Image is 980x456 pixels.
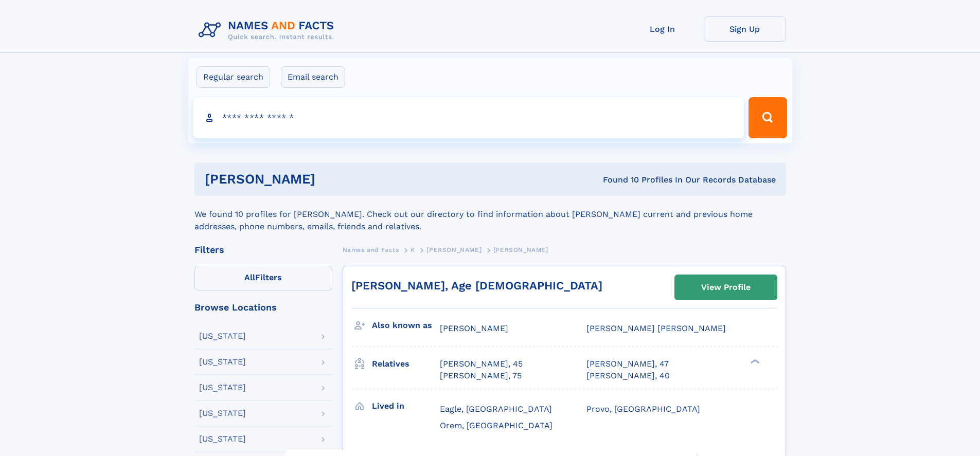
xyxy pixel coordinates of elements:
[440,404,552,414] span: Eagle, [GEOGRAPHIC_DATA]
[194,196,786,233] div: We found 10 profiles for [PERSON_NAME]. Check out our directory to find information about [PERSON...
[281,66,345,88] label: Email search
[426,243,482,256] a: [PERSON_NAME]
[411,246,415,253] span: K
[194,303,332,312] div: Browse Locations
[194,245,332,254] div: Filters
[493,246,548,253] span: [PERSON_NAME]
[586,370,670,381] a: [PERSON_NAME], 40
[372,355,440,373] h3: Relatives
[440,370,522,381] a: [PERSON_NAME], 75
[440,421,553,430] span: Orem, [GEOGRAPHIC_DATA]
[194,266,332,290] label: Filters
[193,97,744,138] input: search input
[199,409,246,417] div: [US_STATE]
[199,358,246,366] div: [US_STATE]
[199,332,246,340] div: [US_STATE]
[372,397,440,415] h3: Lived in
[411,243,415,256] a: K
[199,435,246,443] div: [US_STATE]
[675,275,777,300] a: View Profile
[704,16,786,42] a: Sign Up
[459,174,776,186] div: Found 10 Profiles In Our Records Database
[586,323,726,333] span: [PERSON_NAME] [PERSON_NAME]
[586,358,669,370] a: [PERSON_NAME], 47
[621,16,704,42] a: Log In
[586,404,700,414] span: Provo, [GEOGRAPHIC_DATA]
[343,243,399,256] a: Names and Facts
[440,358,523,370] a: [PERSON_NAME], 45
[244,272,255,282] span: All
[372,317,440,334] h3: Also known as
[194,16,343,44] img: Logo Names and Facts
[440,323,508,333] span: [PERSON_NAME]
[426,246,482,253] span: [PERSON_NAME]
[351,279,602,292] a: [PERSON_NAME], Age [DEMOGRAPHIC_DATA]
[749,97,787,138] button: Search Button
[205,173,459,186] h1: [PERSON_NAME]
[199,384,246,392] div: [US_STATE]
[748,358,760,365] div: ❯
[701,276,751,299] div: View Profile
[197,66,270,88] label: Regular search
